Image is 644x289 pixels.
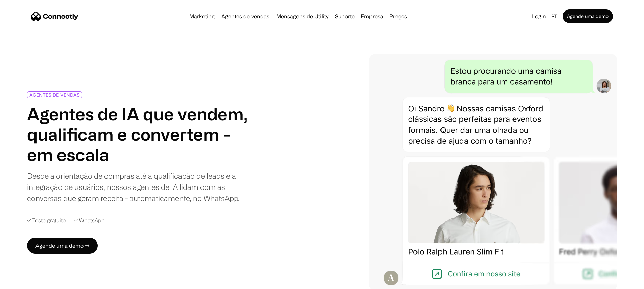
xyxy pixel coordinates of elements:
div: pt [549,12,561,21]
a: Agende uma demo [563,9,613,23]
div: Desde a orientação de compras até a qualificação de leads e a integração de usuários, nossos agen... [27,170,249,204]
div: ✓ WhatsApp [74,217,105,224]
a: Mensagens de Utility [273,14,331,19]
aside: Language selected: Português (Brasil) [7,276,41,287]
a: Agentes de vendas [219,14,272,19]
div: pt [551,12,557,21]
h1: Agentes de IA que vendem, qualificam e convertem - em escala [27,104,249,165]
div: ✓ Teste gratuito [27,217,66,224]
div: Empresa [359,12,385,21]
a: Suporte [332,14,357,19]
a: Agende uma demo → [27,238,98,254]
div: AGENTES DE VENDAS [29,92,80,97]
ul: Language list [14,277,41,287]
a: Preços [387,14,410,19]
div: Empresa [361,12,383,21]
a: home [31,11,78,21]
a: Login [529,12,549,21]
a: Marketing [187,14,217,19]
